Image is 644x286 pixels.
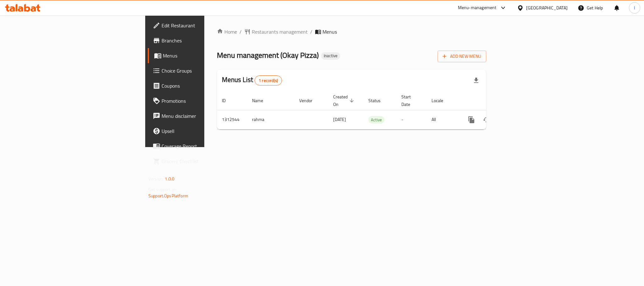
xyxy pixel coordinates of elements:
[244,28,308,36] a: Restaurants management
[333,115,346,124] span: [DATE]
[148,48,253,63] a: Menus
[252,97,271,104] span: Name
[148,185,177,194] span: Get support on:
[368,116,384,124] div: Active
[148,18,253,33] a: Edit Restaurant
[458,4,497,12] div: Menu-management
[162,127,248,135] span: Upsell
[401,93,419,108] span: Start Date
[148,124,253,139] a: Upsell
[148,192,188,200] a: Support.OpsPlatform
[217,91,529,129] table: enhanced table
[148,78,253,93] a: Coupons
[162,82,248,90] span: Coupons
[148,108,253,124] a: Menu disclaimer
[299,97,321,104] span: Vendor
[443,52,481,60] span: Add New Menu
[310,28,312,36] li: /
[148,139,253,154] a: Coverage Report
[252,28,308,36] span: Restaurants management
[162,112,248,120] span: Menu disclaimer
[162,157,248,165] span: Grocery Checklist
[427,110,459,129] td: All
[432,97,451,104] span: Locale
[217,28,486,36] nav: breadcrumb
[162,37,248,44] span: Branches
[222,97,234,104] span: ID
[163,52,248,59] span: Menus
[634,4,635,11] span: l
[148,33,253,48] a: Branches
[368,116,384,124] span: Active
[322,28,337,36] span: Menus
[148,93,253,108] a: Promotions
[333,93,356,108] span: Created On
[479,112,494,127] button: Change Status
[148,154,253,169] a: Grocery Checklist
[438,51,486,62] button: Add New Menu
[247,110,294,129] td: rahma
[162,22,248,29] span: Edit Restaurant
[464,112,479,127] button: more
[217,48,319,62] span: Menu management ( Okay Pizza )
[469,73,484,88] div: Export file
[459,91,529,110] th: Actions
[321,52,340,60] div: Inactive
[162,142,248,150] span: Coverage Report
[148,63,253,78] a: Choice Groups
[162,97,248,105] span: Promotions
[321,53,340,58] span: Inactive
[162,67,248,74] span: Choice Groups
[148,175,164,183] span: Version:
[396,110,427,129] td: -
[222,75,282,85] h2: Menus List
[368,97,389,104] span: Status
[255,78,282,84] span: 1 record(s)
[526,4,568,11] div: [GEOGRAPHIC_DATA]
[165,175,174,183] span: 1.0.0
